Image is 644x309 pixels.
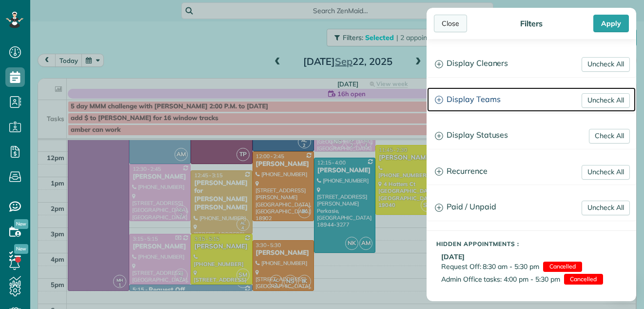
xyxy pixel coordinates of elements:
[582,93,630,108] a: Uncheck All
[434,15,467,32] div: Close
[441,252,465,261] b: [DATE]
[441,274,560,284] span: Admin Office tasks: 4:00 pm - 5:30 pm
[582,201,630,215] a: Uncheck All
[427,159,636,184] a: Recurrence
[589,129,630,144] a: Check All
[427,87,636,112] a: Display Teams
[436,241,636,247] h5: Hidden Appointments :
[517,19,546,28] div: Filters
[543,262,582,272] span: Cancelled
[582,57,630,72] a: Uncheck All
[582,165,630,180] a: Uncheck All
[564,274,603,285] span: Cancelled
[441,262,539,271] span: Request Off: 8:30 am - 5:30 pm
[14,244,28,254] span: New
[14,219,28,229] span: New
[427,195,636,220] a: Paid / Unpaid
[427,51,636,76] a: Display Cleaners
[427,123,636,148] a: Display Statuses
[593,15,629,32] div: Apply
